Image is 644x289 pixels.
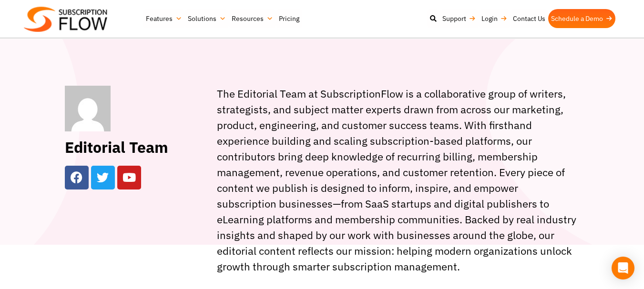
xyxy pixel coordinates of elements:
div: The Editorial Team at SubscriptionFlow is a collaborative group of writers, strategists, and subj... [217,86,580,274]
a: Pricing [276,9,302,28]
a: Schedule a Demo [548,9,615,28]
a: Contact Us [510,9,548,28]
div: Open Intercom Messenger [612,257,634,279]
a: Support [440,9,479,28]
img: Subscriptionflow [24,7,107,32]
a: Solutions [185,9,229,28]
a: Login [479,9,510,28]
a: Features [143,9,185,28]
h2: Editorial Team [65,139,207,156]
a: Resources [229,9,276,28]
